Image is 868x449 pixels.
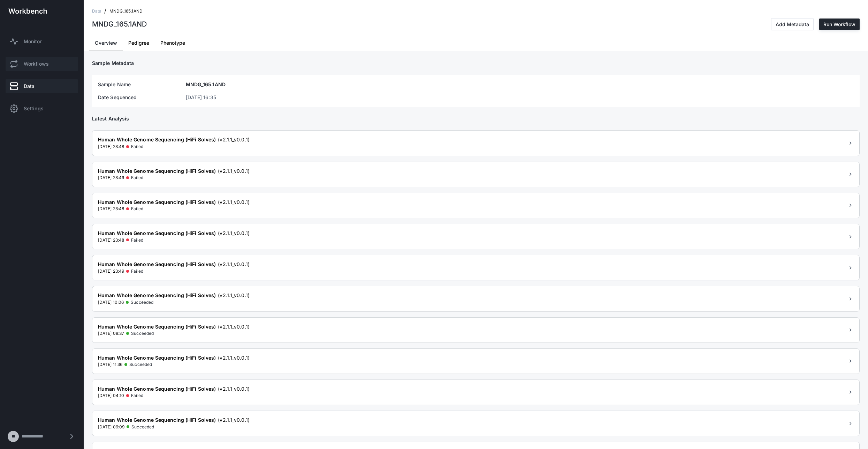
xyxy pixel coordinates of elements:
span: (v2.1.1_v0.0.1) [218,136,250,143]
span: chevron_right [847,171,854,177]
span: Human Whole Genome Sequencing (HiFi Solves) [98,261,216,268]
span: chevron_right [847,389,854,395]
span: [DATE] 09:09 [98,424,124,430]
span: chevron_right [847,327,854,333]
span: (v2.1.1_v0.0.1) [218,292,250,299]
span: Data [92,8,101,15]
span: Overview [95,41,117,45]
span: MNDG_165.1AND [186,81,226,88]
a: Monitor [6,35,78,49]
span: (v2.1.1_v0.0.1) [218,168,250,175]
span: [DATE] 23:49 [98,268,124,275]
span: (v2.1.1_v0.0.1) [218,230,250,237]
td: Sample Name [98,81,185,88]
h3: Latest Analysis [92,115,860,122]
span: chevron_right [847,358,854,364]
span: Human Whole Genome Sequencing (HiFi Solves) [98,136,216,143]
div: Add Metadata [776,21,809,27]
span: Phenotype [160,41,185,45]
span: (v2.1.1_v0.0.1) [218,199,250,206]
span: (v2.1.1_v0.0.1) [218,261,250,268]
span: [DATE] 04:10 [98,392,124,399]
span: Succeeded [129,361,152,368]
a: Workflows [6,57,78,71]
span: Succeeded [131,299,153,306]
span: chevron_right [847,296,854,302]
a: Data [6,79,78,93]
span: Human Whole Genome Sequencing (HiFi Solves) [98,417,216,424]
div: Run Workflow [823,21,855,27]
span: [DATE] 23:48 [98,205,124,212]
span: Data [24,83,35,90]
span: Workflows [24,60,49,67]
span: [DATE] 11:36 [98,361,122,368]
span: Human Whole Genome Sequencing (HiFi Solves) [98,230,216,237]
span: Human Whole Genome Sequencing (HiFi Solves) [98,199,216,206]
span: Human Whole Genome Sequencing (HiFi Solves) [98,168,216,175]
a: Settings [6,102,78,116]
span: [DATE] 10:06 [98,299,124,306]
span: Failed [131,237,143,244]
td: Date Sequenced [98,94,185,101]
span: (v2.1.1_v0.0.1) [218,385,250,392]
span: Failed [131,268,143,275]
span: chevron_right [847,234,854,240]
span: Failed [131,143,143,150]
span: Settings [24,105,44,112]
span: / [104,8,106,15]
span: [DATE] 23:48 [98,143,124,150]
div: MNDG_165.1AND [92,21,147,28]
span: Monitor [24,38,42,45]
span: Human Whole Genome Sequencing (HiFi Solves) [98,323,216,330]
span: chevron_right [847,202,854,208]
span: [DATE] 08:37 [98,330,124,337]
span: Human Whole Genome Sequencing (HiFi Solves) [98,385,216,392]
span: Failed [131,205,143,212]
span: chevron_right [847,265,854,271]
span: (v2.1.1_v0.0.1) [218,354,250,361]
h3: Sample Metadata [92,60,860,67]
img: workbench-logo-white.svg [8,8,47,14]
td: [DATE] 16:35 [185,94,854,101]
span: Pedigree [128,41,149,45]
button: Run Workflow [819,19,860,30]
span: Human Whole Genome Sequencing (HiFi Solves) [98,292,216,299]
span: (v2.1.1_v0.0.1) [218,417,250,424]
span: [DATE] 23:48 [98,237,124,244]
span: Failed [131,392,143,399]
span: Succeeded [131,330,154,337]
span: Failed [131,174,143,181]
span: chevron_right [847,140,854,146]
span: [DATE] 23:49 [98,174,124,181]
span: chevron_right [847,420,854,427]
span: Succeeded [131,424,154,430]
button: Add Metadata [771,18,814,30]
span: Human Whole Genome Sequencing (HiFi Solves) [98,354,216,361]
span: MNDG_165.1AND [109,8,143,15]
span: (v2.1.1_v0.0.1) [218,323,250,330]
